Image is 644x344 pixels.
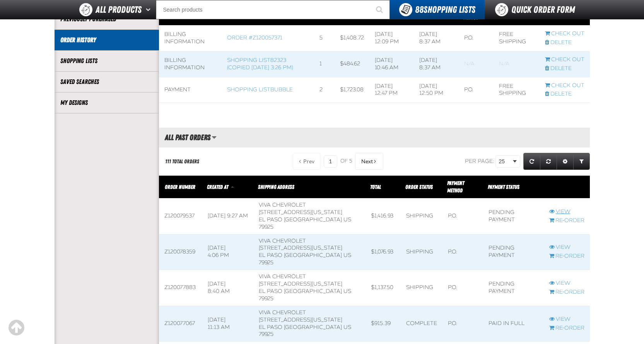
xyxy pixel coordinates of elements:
[314,26,335,51] td: 5
[259,209,342,216] span: [STREET_ADDRESS][US_STATE]
[284,216,342,223] span: [GEOGRAPHIC_DATA]
[259,216,282,223] span: EL PASO
[545,39,584,46] a: Delete checkout started from Z120057371
[415,4,475,15] span: Shopping Lists
[369,51,414,77] td: [DATE] 10:46 AM
[369,26,414,51] td: [DATE] 12:09 PM
[401,234,442,270] td: Shipping
[202,270,254,306] td: [DATE] 8:40 AM
[549,280,584,287] a: View Z120077883 order
[442,199,483,234] td: P.O.
[499,157,511,166] span: 25
[361,158,373,164] span: Next Page
[366,234,401,270] td: $1,076.93
[370,184,381,190] a: Total
[335,26,369,51] td: $1,408.72
[60,36,153,44] a: Order History
[60,77,153,86] a: Saved Searches
[545,91,584,98] a: Delete checkout started from Shopping ListBUBBLE
[259,252,282,258] span: EL PASO
[207,184,228,190] span: Created At
[540,153,557,170] a: Reset grid action
[343,216,351,223] span: US
[207,184,229,190] a: Created At
[324,155,337,168] input: Current page number
[259,288,282,294] span: EL PASO
[366,306,401,342] td: $915.39
[159,306,202,342] td: Z120077067
[259,295,273,302] bdo: 79925
[366,199,401,234] td: $1,416.93
[227,86,293,93] a: Shopping ListBUBBLE
[459,77,494,103] td: P.O.
[8,319,25,336] div: Scroll to the top
[549,289,584,296] a: Re-Order Z120077883 order
[259,259,273,266] bdo: 79925
[483,270,544,306] td: Pending payment
[545,56,584,63] a: Continue checkout started from Shopping List82323 (copied 9/14/2023, 3:26 PM)
[405,184,433,190] a: Order Status
[259,245,342,251] span: [STREET_ADDRESS][US_STATE]
[401,199,442,234] td: Shipping
[442,270,483,306] td: P.O.
[202,234,254,270] td: [DATE] 4:06 PM
[573,153,590,170] a: Expand or Collapse Grid Filters
[459,51,494,77] td: Blank
[488,184,519,190] span: Payment Status
[314,77,335,103] td: 2
[343,288,351,294] span: US
[340,158,352,165] span: of 5
[202,306,254,342] td: [DATE] 11:13 AM
[545,82,584,89] a: Continue checkout started from Shopping ListBUBBLE
[544,176,590,199] th: Row actions
[284,288,342,294] span: [GEOGRAPHIC_DATA]
[343,324,351,330] span: US
[335,77,369,103] td: $1,723.08
[414,51,459,77] td: [DATE] 8:37 AM
[259,331,273,337] bdo: 79925
[414,26,459,51] td: [DATE] 8:37 AM
[164,31,217,46] div: Billing Information
[259,324,282,330] span: EL PASO
[212,131,217,144] button: Manage grid views. Current view is All Past Orders
[159,133,210,142] h2: All Past Orders
[494,26,540,51] td: Free Shipping
[159,199,202,234] td: Z120079537
[549,208,584,216] a: View Z120079537 order
[442,306,483,342] td: P.O.
[259,273,306,280] span: Viva Chevrolet
[549,217,584,224] a: Re-Order Z120079537 order
[159,270,202,306] td: Z120077883
[259,309,306,316] span: Viva Chevrolet
[259,224,273,230] bdo: 79925
[259,238,306,244] span: Viva Chevrolet
[164,86,217,94] div: Payment
[335,51,369,77] td: $484.62
[159,234,202,270] td: Z120078359
[483,234,544,270] td: Pending payment
[401,306,442,342] td: Complete
[447,180,464,193] span: Payment Method
[459,26,494,51] td: P.O.
[60,98,153,107] a: My Designs
[343,252,351,258] span: US
[494,51,540,77] td: Blank
[465,158,494,164] span: Per page:
[401,270,442,306] td: Shipping
[227,57,293,71] a: Shopping List82323 (copied [DATE] 3:26 PM)
[165,158,199,165] div: 111 Total Orders
[557,153,574,170] a: Expand or Collapse Grid Settings
[545,30,584,38] a: Continue checkout started from Z120057371
[355,153,383,170] button: Next Page
[523,153,540,170] a: Refresh grid action
[164,57,217,72] div: Billing Information
[165,184,195,190] a: Order Number
[60,56,153,65] a: Shopping Lists
[369,77,414,103] td: [DATE] 12:47 PM
[227,34,282,41] a: Order #Z120057371
[414,77,459,103] td: [DATE] 12:50 PM
[549,253,584,260] a: Re-Order Z120078359 order
[284,324,342,330] span: [GEOGRAPHIC_DATA]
